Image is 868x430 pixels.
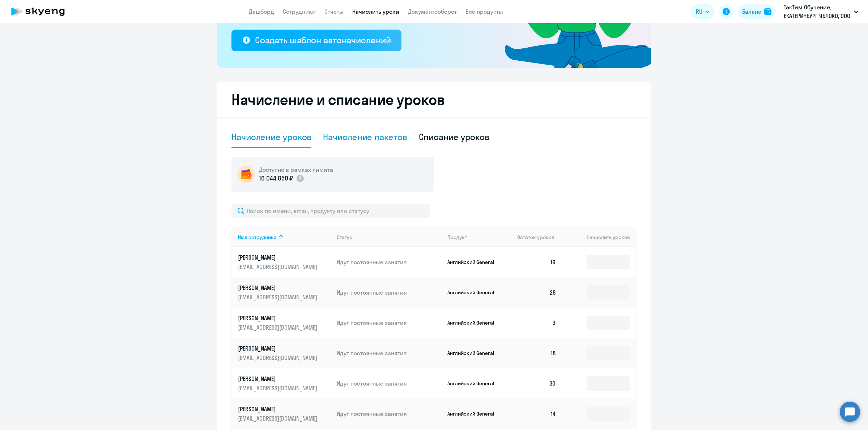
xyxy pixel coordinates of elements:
[238,344,319,352] p: [PERSON_NAME]
[337,410,442,418] p: Идут постоянные занятия
[447,380,502,387] p: Английский General
[231,131,311,143] div: Начисление уроков
[259,174,293,183] p: 16 044 850 ₽
[447,320,502,326] p: Английский General
[511,277,562,308] td: 28
[337,349,442,357] p: Идут постоянные занятия
[323,131,407,143] div: Начисление пакетов
[238,405,319,413] p: [PERSON_NAME]
[511,308,562,338] td: 9
[337,379,442,387] p: Идут постоянные занятия
[324,8,344,15] a: Отчеты
[238,375,319,383] p: [PERSON_NAME]
[231,204,430,218] input: Поиск по имени, email, продукту или статусу
[238,384,319,392] p: [EMAIL_ADDRESS][DOMAIN_NAME]
[255,34,391,46] div: Создать шаблон автоначислений
[337,258,442,266] p: Идут постоянные занятия
[238,323,319,331] p: [EMAIL_ADDRESS][DOMAIN_NAME]
[337,319,442,327] p: Идут постоянные занятия
[249,8,274,15] a: Дашборд
[231,30,401,51] button: Создать шаблон автоначислений
[283,8,316,15] a: Сотрудники
[238,253,331,271] a: [PERSON_NAME][EMAIL_ADDRESS][DOMAIN_NAME]
[738,4,776,19] button: Балансbalance
[511,368,562,399] td: 30
[231,91,637,108] h2: Начисление и списание уроков
[238,234,277,240] div: Имя сотрудника
[511,247,562,277] td: 19
[238,314,319,322] p: [PERSON_NAME]
[238,375,331,392] a: [PERSON_NAME][EMAIL_ADDRESS][DOMAIN_NAME]
[691,4,715,19] button: RU
[337,234,352,240] div: Статус
[511,338,562,368] td: 18
[517,234,554,240] span: Остаток уроков
[238,234,331,240] div: Имя сотрудника
[238,263,319,271] p: [EMAIL_ADDRESS][DOMAIN_NAME]
[742,7,761,16] div: Баланс
[337,288,442,296] p: Идут постоянные занятия
[447,411,502,417] p: Английский General
[238,314,331,331] a: [PERSON_NAME][EMAIL_ADDRESS][DOMAIN_NAME]
[259,166,333,174] h5: Доступно в рамках лимита
[447,350,502,356] p: Английский General
[238,284,319,292] p: [PERSON_NAME]
[238,344,331,362] a: [PERSON_NAME][EMAIL_ADDRESS][DOMAIN_NAME]
[238,293,319,301] p: [EMAIL_ADDRESS][DOMAIN_NAME]
[337,234,442,240] div: Статус
[764,8,771,15] img: balance
[696,7,702,16] span: RU
[562,227,636,247] th: Начислить уроков
[237,166,255,183] img: wallet-circle.png
[465,8,503,15] a: Все продукты
[419,131,490,143] div: Списание уроков
[517,234,562,240] div: Остаток уроков
[784,3,851,20] p: ТэкТим Обучение, ЕКАТЕРИНБУРГ ЯБЛОКО, ООО
[511,399,562,429] td: 14
[352,8,399,15] a: Начислить уроки
[447,234,467,240] div: Продукт
[238,253,319,261] p: [PERSON_NAME]
[447,289,502,296] p: Английский General
[447,259,502,265] p: Английский General
[447,234,512,240] div: Продукт
[238,354,319,362] p: [EMAIL_ADDRESS][DOMAIN_NAME]
[408,8,457,15] a: Документооборот
[780,3,862,20] button: ТэкТим Обучение, ЕКАТЕРИНБУРГ ЯБЛОКО, ООО
[238,414,319,422] p: [EMAIL_ADDRESS][DOMAIN_NAME]
[238,284,331,301] a: [PERSON_NAME][EMAIL_ADDRESS][DOMAIN_NAME]
[238,405,331,422] a: [PERSON_NAME][EMAIL_ADDRESS][DOMAIN_NAME]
